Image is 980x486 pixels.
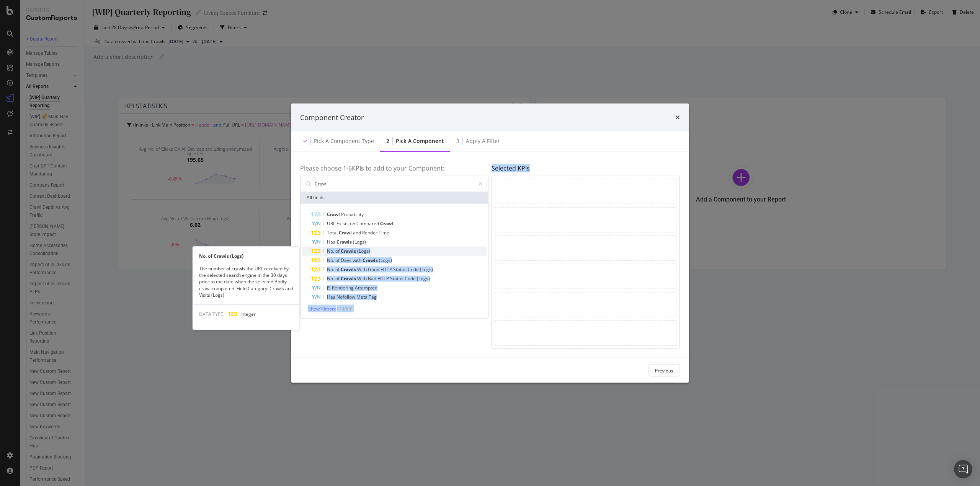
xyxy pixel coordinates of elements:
span: Has [327,293,336,300]
span: DATA TYPE: [199,311,224,317]
span: With [357,275,368,281]
span: Code [408,266,420,272]
span: Good [368,266,381,272]
div: times [675,112,680,122]
span: Status [390,275,405,281]
span: Code [405,275,417,281]
span: Crawl [339,229,353,236]
span: No. [327,257,335,263]
div: Pick a Component type [314,137,374,145]
span: (Logs) [420,266,433,272]
input: Search by field name [314,178,475,189]
div: All fields [301,191,488,203]
span: Render [362,229,379,236]
span: Crawls [341,275,357,281]
span: Crawls [341,266,357,272]
span: With [357,266,368,272]
span: Crawls [363,257,379,263]
span: Crawls [336,238,353,245]
span: HTTP [377,275,390,281]
span: Integer [240,311,256,317]
span: JS [327,284,332,291]
span: URL [327,220,336,226]
span: No. [327,247,335,254]
span: Compared [356,220,380,226]
div: Component Creator [300,112,364,122]
span: Probability [341,211,364,217]
span: Crawls [341,247,357,254]
span: Exists [336,220,350,226]
span: Total [327,229,339,236]
span: ( 10 / 69 ) [337,305,353,312]
span: (Logs) [417,275,430,281]
div: 3 [456,137,459,145]
span: Status [393,266,408,272]
div: Apply a Filter [466,137,500,145]
span: of [335,266,341,272]
span: Show 10 more [308,305,336,312]
span: No. [327,266,335,272]
span: HTTP [381,266,393,272]
span: Rendering [332,284,355,291]
div: Pick a Component [396,137,444,145]
div: The number of crawls the URL received by the selected search engine in the 30 days prior to the d... [193,265,299,298]
span: Meta [356,293,369,300]
div: modal [291,103,689,383]
span: Attempted [355,284,377,291]
div: Previous [655,367,673,374]
span: of [335,257,341,263]
span: on [350,220,356,226]
span: Tag [369,293,377,300]
span: Crawl [380,220,393,226]
div: Open Intercom Messenger [954,460,972,478]
span: Time [379,229,389,236]
span: of [335,275,341,281]
span: with [353,257,363,263]
h4: Selected KPIs [492,165,680,172]
span: Bad [368,275,377,281]
h4: Please choose 1- 6 KPIs to add to your Component: [300,165,488,172]
span: (Logs) [379,257,392,263]
span: Has [327,238,336,245]
span: and [353,229,362,236]
span: Days [341,257,353,263]
div: 2 [386,137,389,145]
span: (Logs) [357,247,370,254]
div: No. of Crawls (Logs) [193,253,299,259]
span: (Logs) [353,238,366,245]
span: of [335,247,341,254]
span: Crawl [327,211,341,217]
span: Nofollow [336,293,356,300]
button: Previous [648,364,680,377]
span: No. [327,275,335,281]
